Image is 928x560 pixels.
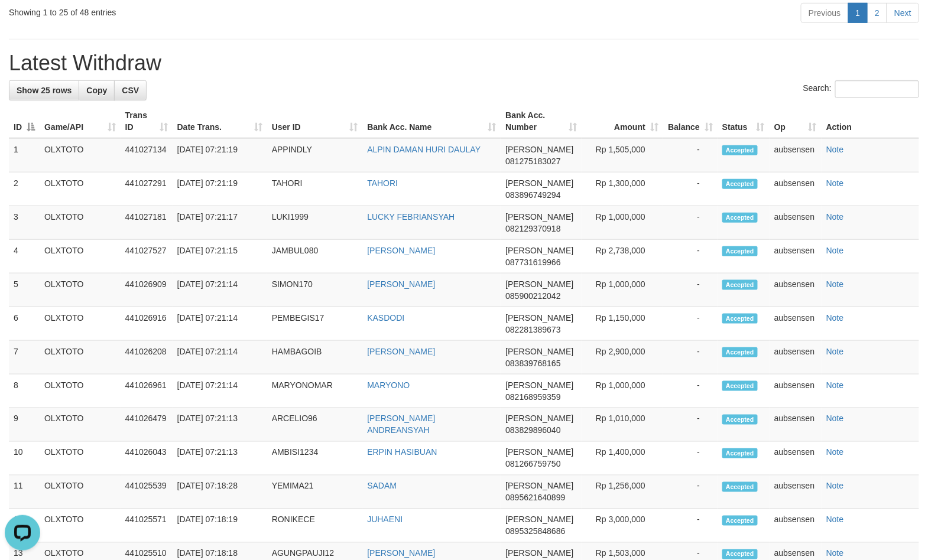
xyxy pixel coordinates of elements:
td: [DATE] 07:21:19 [173,138,267,172]
td: 4 [9,240,40,274]
span: Copy 087731619966 to clipboard [505,258,560,267]
th: Action [822,105,919,138]
td: OLXTOTO [40,375,121,408]
span: Accepted [722,482,758,492]
a: KASDODI [367,313,404,323]
td: 441026479 [121,408,173,442]
td: Rp 1,010,000 [582,408,663,442]
a: Next [887,3,919,23]
td: 1 [9,138,40,172]
td: Rp 1,000,000 [582,274,663,307]
span: Accepted [722,549,758,559]
td: [DATE] 07:18:19 [173,509,267,543]
td: - [663,240,718,274]
a: MARYONO [367,380,410,390]
td: - [663,274,718,307]
span: Accepted [722,213,758,223]
td: OLXTOTO [40,307,121,341]
a: [PERSON_NAME] [367,347,435,356]
input: Search: [835,80,919,98]
td: TAHORI [267,172,363,206]
td: - [663,442,718,476]
a: Previous [801,3,848,23]
td: 441027134 [121,138,173,172]
td: PEMBEGIS17 [267,307,363,341]
span: [PERSON_NAME] [505,246,573,255]
span: [PERSON_NAME] [505,515,573,525]
span: [PERSON_NAME] [505,448,573,457]
td: OLXTOTO [40,206,121,240]
span: [PERSON_NAME] [505,481,573,491]
span: Copy 081275183027 to clipboard [505,157,560,166]
a: Note [826,347,844,356]
span: [PERSON_NAME] [505,212,573,222]
span: Show 25 rows [17,86,72,95]
td: Rp 1,000,000 [582,375,663,408]
th: Balance: activate to sort column ascending [663,105,718,138]
span: Copy 083829896040 to clipboard [505,426,560,435]
a: Note [826,178,844,188]
td: 5 [9,274,40,307]
a: Note [826,145,844,154]
td: [DATE] 07:21:14 [173,341,267,375]
span: Accepted [722,314,758,324]
td: YEMIMA21 [267,476,363,509]
td: 12 [9,509,40,543]
a: Copy [79,80,115,100]
span: Accepted [722,145,758,155]
th: Date Trans.: activate to sort column ascending [173,105,267,138]
span: Accepted [722,179,758,189]
td: MARYONOMAR [267,375,363,408]
td: 441027527 [121,240,173,274]
a: Note [826,380,844,390]
td: 8 [9,375,40,408]
td: 11 [9,476,40,509]
a: JUHAENI [367,515,403,525]
th: Game/API: activate to sort column ascending [40,105,121,138]
td: APPINDLY [267,138,363,172]
td: aubsensen [770,408,822,442]
span: Accepted [722,415,758,425]
td: 441027291 [121,172,173,206]
td: OLXTOTO [40,172,121,206]
td: - [663,172,718,206]
td: 441025539 [121,476,173,509]
span: [PERSON_NAME] [505,347,573,356]
td: RONIKECE [267,509,363,543]
td: - [663,375,718,408]
td: OLXTOTO [40,138,121,172]
td: aubsensen [770,138,822,172]
span: Copy 081266759750 to clipboard [505,460,560,469]
td: Rp 3,000,000 [582,509,663,543]
td: [DATE] 07:21:19 [173,172,267,206]
a: 2 [867,3,887,23]
a: 1 [848,3,868,23]
td: [DATE] 07:21:15 [173,240,267,274]
span: Accepted [722,448,758,458]
td: ARCELIO96 [267,408,363,442]
td: Rp 2,900,000 [582,341,663,375]
th: Bank Acc. Number: activate to sort column ascending [501,105,582,138]
span: [PERSON_NAME] [505,549,573,558]
td: 441026961 [121,375,173,408]
th: Op: activate to sort column ascending [770,105,822,138]
td: OLXTOTO [40,341,121,375]
td: aubsensen [770,172,822,206]
label: Search: [803,80,919,98]
a: ALPIN DAMAN HURI DAULAY [367,145,481,154]
td: LUKI1999 [267,206,363,240]
a: [PERSON_NAME] ANDREANSYAH [367,414,435,435]
a: Note [826,481,844,491]
a: SADAM [367,481,397,491]
td: OLXTOTO [40,509,121,543]
td: HAMBAGOIB [267,341,363,375]
a: Show 25 rows [9,80,79,100]
span: Copy 083839768165 to clipboard [505,359,560,368]
td: [DATE] 07:21:14 [173,375,267,408]
th: Trans ID: activate to sort column ascending [121,105,173,138]
td: aubsensen [770,442,822,476]
span: Copy 083896749294 to clipboard [505,190,560,200]
td: - [663,206,718,240]
span: Copy [86,86,107,95]
span: [PERSON_NAME] [505,313,573,323]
